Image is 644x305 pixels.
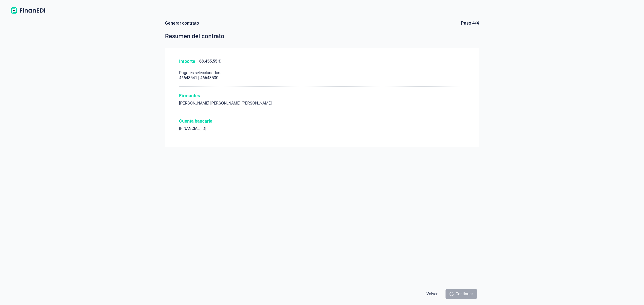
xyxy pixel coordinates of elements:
[179,75,465,80] div: 46643541 | 46643530
[179,58,195,64] div: Importe
[179,101,465,106] div: [PERSON_NAME] [PERSON_NAME] [PERSON_NAME]
[422,289,441,299] button: Volver
[179,70,465,75] div: Pagarés seleccionados:
[179,118,465,124] div: Cuenta bancaria
[165,20,199,26] div: Generar contrato
[199,59,221,64] div: 63.455,55 €
[179,126,465,131] div: [FINANCIAL_ID]
[461,20,479,26] div: Paso 4/4
[179,93,465,99] div: Firmantes
[426,291,437,297] span: Volver
[165,32,479,40] div: Resumen del contrato
[8,6,48,15] img: Logo de aplicación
